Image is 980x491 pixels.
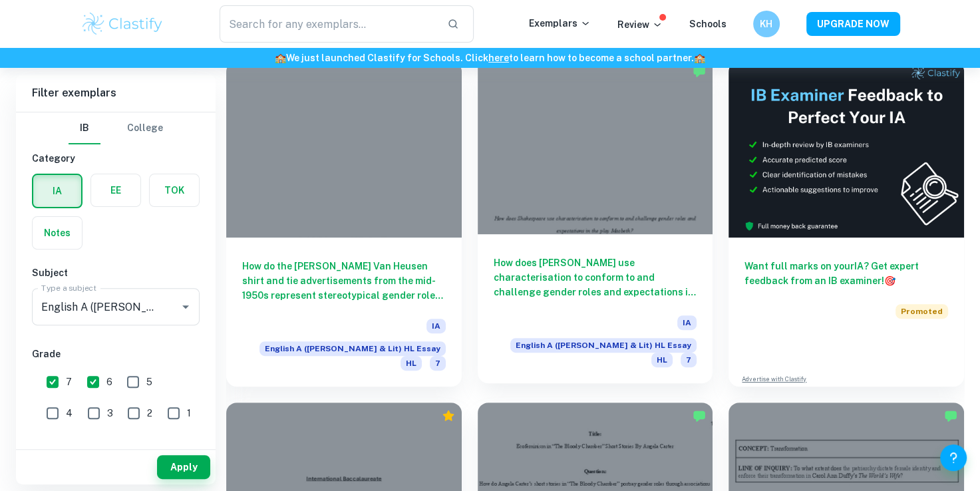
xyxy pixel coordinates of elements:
span: English A ([PERSON_NAME] & Lit) HL Essay [510,338,697,353]
button: Apply [157,455,210,479]
img: Marked [693,409,706,422]
p: Review [617,17,663,32]
button: College [127,112,163,144]
button: IB [69,112,100,144]
h6: We just launched Clastify for Schools. Click to learn how to become a school partner. [3,51,977,65]
span: HL [651,353,673,367]
button: UPGRADE NOW [806,12,900,36]
span: IA [677,315,697,330]
h6: How does [PERSON_NAME] use characterisation to conform to and challenge gender roles and expectat... [494,255,697,299]
span: HL [401,356,422,371]
button: Help and Feedback [940,444,967,471]
span: 2 [147,406,152,420]
button: KH [753,11,780,37]
span: 7 [66,375,72,389]
button: Notes [33,217,82,249]
span: IA [426,319,446,333]
h6: How do the [PERSON_NAME] Van Heusen shirt and tie advertisements from the mid-1950s represent ste... [242,259,446,303]
span: 7 [430,356,446,371]
img: Thumbnail [729,61,964,238]
img: Marked [944,409,957,422]
span: 6 [106,375,112,389]
span: 5 [146,375,152,389]
span: 7 [681,353,697,367]
div: Premium [442,409,455,422]
div: Filter type choice [69,112,163,144]
a: How do the [PERSON_NAME] Van Heusen shirt and tie advertisements from the mid-1950s represent ste... [226,61,462,387]
span: Promoted [896,304,948,319]
button: EE [91,174,140,206]
a: Advertise with Clastify [742,375,806,384]
h6: Grade [32,347,200,361]
span: 🎯 [884,275,896,286]
span: 3 [107,406,113,420]
a: here [488,53,509,63]
span: 🏫 [694,53,705,63]
img: Marked [693,65,706,78]
span: 4 [66,406,73,420]
h6: KH [758,17,774,31]
a: How does [PERSON_NAME] use characterisation to conform to and challenge gender roles and expectat... [478,61,713,387]
button: TOK [150,174,199,206]
label: Type a subject [41,282,96,293]
span: English A ([PERSON_NAME] & Lit) HL Essay [259,341,446,356]
h6: Level [32,442,200,457]
h6: Category [32,151,200,166]
p: Exemplars [529,16,591,31]
button: Open [176,297,195,316]
h6: Subject [32,265,200,280]
img: Clastify logo [81,11,165,37]
a: Want full marks on yourIA? Get expert feedback from an IB examiner!PromotedAdvertise with Clastify [729,61,964,387]
span: 1 [187,406,191,420]
span: 🏫 [275,53,286,63]
h6: Want full marks on your IA ? Get expert feedback from an IB examiner! [744,259,948,288]
input: Search for any exemplars... [220,5,437,43]
h6: Filter exemplars [16,75,216,112]
button: IA [33,175,81,207]
a: Schools [689,19,727,29]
